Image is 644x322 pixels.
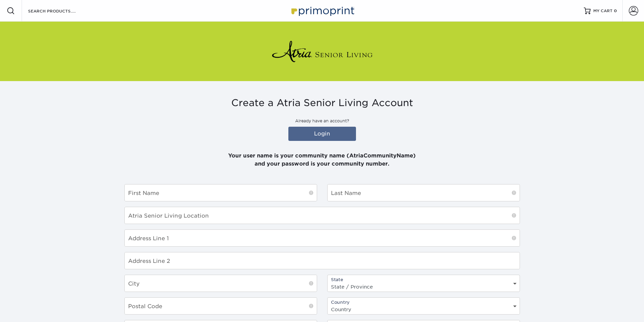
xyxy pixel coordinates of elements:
input: SEARCH PRODUCTS..... [27,7,93,15]
span: MY CART [593,8,613,14]
img: Primoprint [288,3,356,18]
img: Atria Senior Living [271,38,373,65]
h3: Create a Atria Senior Living Account [124,97,520,109]
a: Login [288,127,356,141]
p: Already have an account? [124,118,520,124]
span: 0 [614,8,617,13]
p: Your user name is your community name (AtriaCommunityName) and your password is your community nu... [124,144,520,168]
